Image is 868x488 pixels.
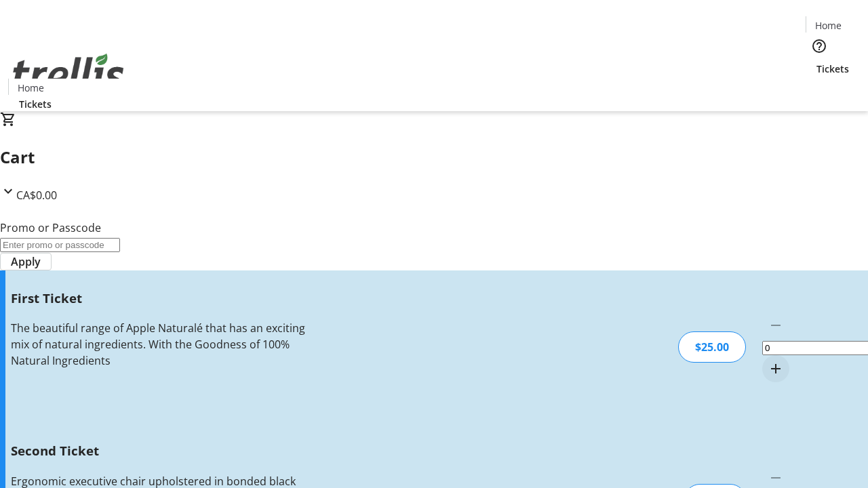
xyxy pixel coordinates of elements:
img: Orient E2E Organization pi57r93IVV's Logo [8,39,129,106]
span: Home [18,81,44,95]
span: Tickets [19,97,52,111]
h3: First Ticket [11,289,307,308]
a: Tickets [8,97,62,111]
span: Tickets [816,62,849,76]
div: $25.00 [678,331,746,363]
h3: Second Ticket [11,441,307,460]
a: Home [9,81,52,95]
div: The beautiful range of Apple Naturalé that has an exciting mix of natural ingredients. With the G... [11,320,307,369]
span: Home [815,18,842,33]
button: Help [806,33,833,60]
button: Cart [806,76,833,103]
button: Increment by one [762,355,789,382]
span: CA$0.00 [16,188,57,203]
a: Tickets [806,62,860,76]
a: Home [806,18,850,33]
span: Apply [11,253,41,270]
